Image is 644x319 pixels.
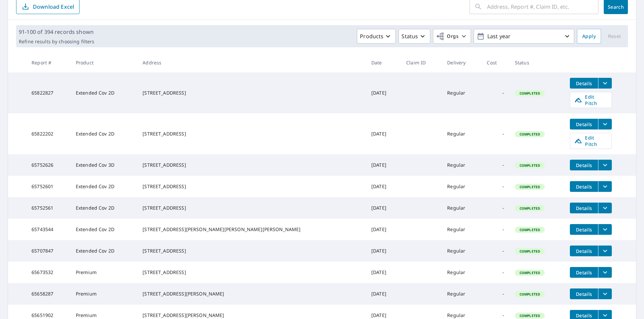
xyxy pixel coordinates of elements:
td: [DATE] [366,197,401,219]
span: Details [574,312,594,319]
th: Report # [26,53,70,72]
button: filesDropdownBtn-65673532 [598,267,612,278]
td: Extended Cov 3D [70,154,137,176]
p: Status [401,32,418,40]
span: Details [574,248,594,254]
th: Delivery [442,53,481,72]
td: [DATE] [366,72,401,113]
div: [STREET_ADDRESS][PERSON_NAME] [143,290,361,297]
button: filesDropdownBtn-65752601 [598,181,612,192]
span: Details [574,269,594,276]
td: Regular [442,240,481,262]
td: - [481,262,509,283]
td: Premium [70,283,137,305]
div: [STREET_ADDRESS] [143,248,361,254]
button: detailsBtn-65822827 [570,78,598,89]
span: Completed [516,249,544,254]
button: filesDropdownBtn-65822202 [598,119,612,129]
td: - [481,219,509,240]
button: detailsBtn-65658287 [570,288,598,299]
button: detailsBtn-65822202 [570,119,598,129]
button: detailsBtn-65752626 [570,160,598,170]
p: 91-100 of 394 records shown [19,28,94,36]
span: Completed [516,313,544,318]
td: 65822827 [26,72,70,113]
td: Extended Cov 2D [70,176,137,197]
span: Orgs [436,32,459,41]
button: detailsBtn-65707847 [570,246,598,256]
td: Extended Cov 2D [70,113,137,154]
td: - [481,283,509,305]
div: [STREET_ADDRESS] [143,205,361,211]
p: Refine results by choosing filters [19,39,94,45]
td: [DATE] [366,262,401,283]
span: Details [574,121,594,127]
a: Edit Pitch [570,133,612,149]
button: filesDropdownBtn-65752561 [598,203,612,213]
td: - [481,197,509,219]
td: Regular [442,176,481,197]
td: Extended Cov 2D [70,197,137,219]
td: Premium [70,262,137,283]
td: Regular [442,197,481,219]
th: Date [366,53,401,72]
button: filesDropdownBtn-65743544 [598,224,612,235]
button: Apply [577,29,601,44]
th: Product [70,53,137,72]
td: Regular [442,113,481,154]
td: 65752601 [26,176,70,197]
span: Apply [582,32,596,41]
td: 65822202 [26,113,70,154]
span: Details [574,226,594,233]
p: Last year [485,31,563,42]
button: Last year [474,29,574,44]
td: 65752626 [26,154,70,176]
td: 65752561 [26,197,70,219]
td: Extended Cov 2D [70,72,137,113]
td: Regular [442,219,481,240]
span: Completed [516,292,544,297]
td: Regular [442,72,481,113]
span: Completed [516,91,544,96]
span: Details [574,162,594,168]
button: detailsBtn-65743544 [570,224,598,235]
button: Status [398,29,430,44]
td: 65673532 [26,262,70,283]
th: Status [509,53,565,72]
span: Completed [516,270,544,275]
td: Regular [442,283,481,305]
span: Search [609,4,623,10]
span: Completed [516,227,544,232]
button: detailsBtn-65673532 [570,267,598,278]
span: Completed [516,132,544,137]
span: Details [574,291,594,297]
td: - [481,72,509,113]
div: [STREET_ADDRESS] [143,183,361,190]
span: Completed [516,163,544,168]
span: Edit Pitch [574,94,607,106]
span: Details [574,183,594,190]
button: detailsBtn-65752561 [570,203,598,213]
div: [STREET_ADDRESS][PERSON_NAME] [143,312,361,319]
th: Cost [481,53,509,72]
a: Edit Pitch [570,92,612,108]
th: Claim ID [401,53,442,72]
td: 65743544 [26,219,70,240]
span: Completed [516,206,544,211]
td: - [481,240,509,262]
td: Regular [442,154,481,176]
td: - [481,176,509,197]
td: [DATE] [366,113,401,154]
td: [DATE] [366,219,401,240]
td: 65658287 [26,283,70,305]
span: Details [574,205,594,211]
button: filesDropdownBtn-65752626 [598,160,612,170]
td: Extended Cov 2D [70,240,137,262]
td: Extended Cov 2D [70,219,137,240]
td: [DATE] [366,154,401,176]
button: Products [357,29,396,44]
div: [STREET_ADDRESS] [143,130,361,137]
button: filesDropdownBtn-65822827 [598,78,612,89]
span: Details [574,80,594,87]
td: - [481,154,509,176]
